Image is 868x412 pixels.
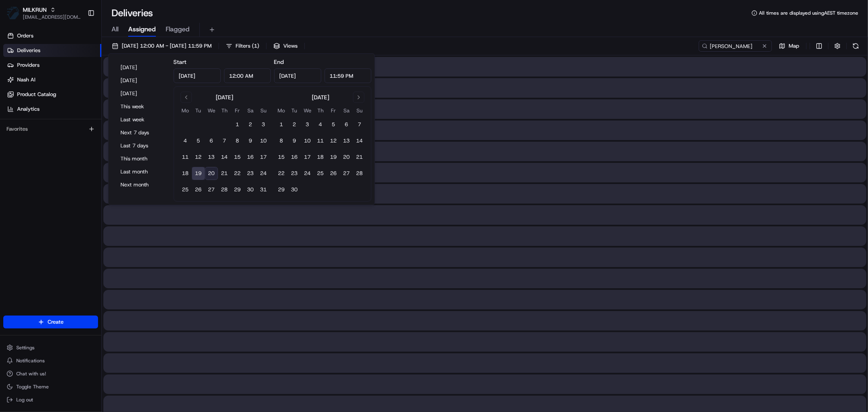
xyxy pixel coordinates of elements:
div: [DATE] [312,93,329,101]
button: 11 [179,151,192,164]
img: MILKRUN [7,7,20,20]
button: 28 [218,183,231,196]
a: Providers [3,59,101,72]
span: Deliveries [17,47,40,54]
button: 27 [340,167,353,180]
th: Thursday [314,106,327,115]
th: Monday [275,106,288,115]
th: Wednesday [205,106,218,115]
button: 14 [218,151,231,164]
button: Map [775,40,803,52]
button: 18 [314,151,327,164]
button: [DATE] [117,88,166,99]
a: Deliveries [3,44,101,57]
input: Time [324,68,372,83]
input: Date [174,68,221,83]
button: [DATE] [117,75,166,86]
button: 4 [179,134,192,147]
button: Next 7 days [117,127,166,138]
button: Filters(1) [222,40,263,52]
span: All [112,24,118,34]
button: This week [117,101,166,112]
span: Map [789,42,799,50]
button: 13 [205,151,218,164]
button: 20 [340,151,353,164]
button: 27 [205,183,218,196]
button: [DATE] [117,62,166,73]
button: 8 [231,134,244,147]
button: 19 [192,167,205,180]
span: [DATE] 12:00 AM - [DATE] 11:59 PM [122,42,212,50]
button: Last week [117,114,166,125]
h1: Deliveries [112,7,153,20]
button: 6 [205,134,218,147]
button: 22 [275,167,288,180]
button: MILKRUNMILKRUN[EMAIL_ADDRESS][DOMAIN_NAME] [3,3,84,23]
button: 16 [244,151,257,164]
th: Wednesday [301,106,314,115]
button: Last month [117,166,166,178]
button: 28 [353,167,366,180]
button: 5 [192,134,205,147]
span: Product Catalog [17,91,56,98]
button: 25 [179,183,192,196]
button: 10 [257,134,270,147]
button: Chat with us! [3,368,98,379]
button: 25 [314,167,327,180]
button: Refresh [850,40,861,52]
span: Notifications [16,357,45,364]
span: Create [48,318,63,326]
span: Orders [17,32,33,39]
button: 10 [301,134,314,147]
button: Go to next month [353,92,365,103]
button: 12 [327,134,340,147]
span: Settings [16,344,35,351]
span: MILKRUN [23,6,47,14]
span: Toggle Theme [16,384,49,390]
button: 7 [218,134,231,147]
button: 2 [288,118,301,131]
span: Providers [17,61,39,69]
span: All times are displayed using AEST timezone [759,10,858,16]
button: 31 [257,183,270,196]
button: 29 [231,183,244,196]
button: 26 [192,183,205,196]
th: Saturday [340,106,353,115]
th: Thursday [218,106,231,115]
button: 13 [340,134,353,147]
label: Start [174,58,187,66]
button: Notifications [3,355,98,366]
button: 20 [205,167,218,180]
button: 21 [218,167,231,180]
input: Type to search [699,40,772,52]
button: 2 [244,118,257,131]
button: 24 [257,167,270,180]
button: 18 [179,167,192,180]
span: Views [283,42,297,50]
button: 24 [301,167,314,180]
span: Filters [236,42,259,50]
button: 6 [340,118,353,131]
button: 29 [275,183,288,196]
th: Saturday [244,106,257,115]
span: Analytics [17,105,39,113]
button: 11 [314,134,327,147]
button: 30 [288,183,301,196]
input: Date [274,68,321,83]
button: 23 [288,167,301,180]
button: 16 [288,151,301,164]
button: 22 [231,167,244,180]
button: Settings [3,342,98,353]
th: Tuesday [192,106,205,115]
button: Views [270,40,301,52]
div: Favorites [3,123,98,136]
button: 9 [244,134,257,147]
button: Log out [3,394,98,405]
th: Sunday [353,106,366,115]
button: This month [117,153,166,164]
button: 12 [192,151,205,164]
button: 1 [231,118,244,131]
th: Friday [231,106,244,115]
th: Tuesday [288,106,301,115]
button: 30 [244,183,257,196]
